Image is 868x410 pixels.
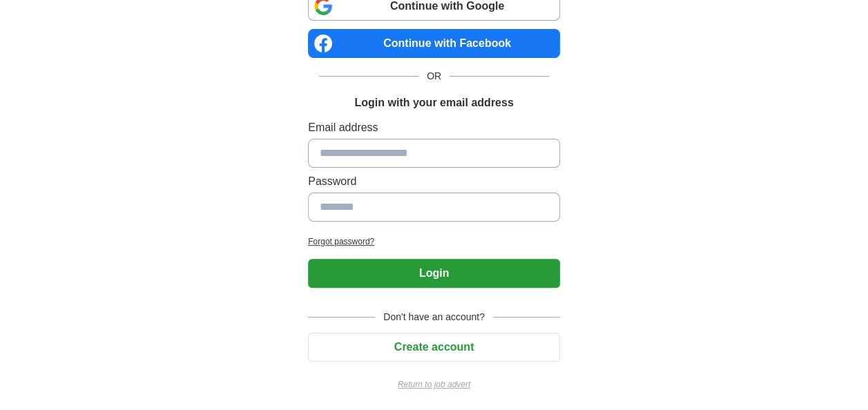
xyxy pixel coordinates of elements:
[308,333,560,362] button: Create account
[375,310,493,324] span: Don't have an account?
[308,235,560,248] a: Forgot password?
[418,69,450,84] span: OR
[308,259,560,288] button: Login
[354,95,513,111] h1: Login with your email address
[308,173,560,190] label: Password
[308,29,560,58] a: Continue with Facebook
[308,341,560,353] a: Create account
[308,378,560,391] a: Return to job advert
[308,119,560,136] label: Email address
